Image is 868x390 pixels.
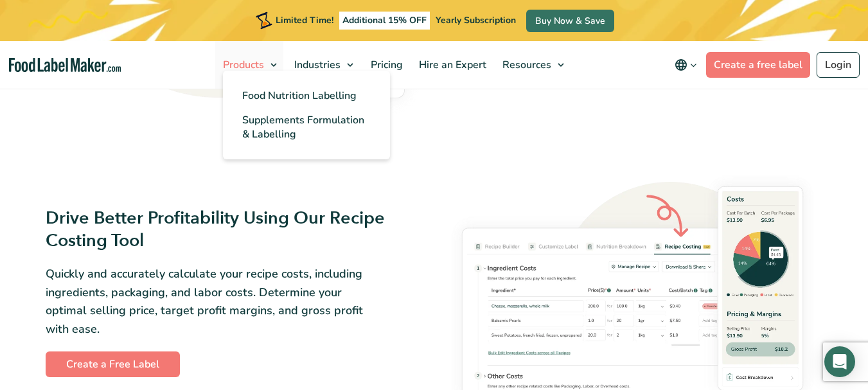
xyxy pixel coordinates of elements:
[215,41,283,89] a: Products
[415,58,488,72] span: Hire an Expert
[287,41,360,89] a: Industries
[242,113,364,141] span: Supplements Formulation & Labelling
[436,14,516,26] span: Yearly Subscription
[223,84,390,108] a: Food Nutrition Labelling
[367,58,404,72] span: Pricing
[495,41,571,89] a: Resources
[824,346,855,377] div: Open Intercom Messenger
[219,58,265,72] span: Products
[276,14,333,26] span: Limited Time!
[242,89,357,103] span: Food Nutrition Labelling
[46,351,180,377] a: Create a Free Label
[363,41,408,89] a: Pricing
[706,52,810,78] a: Create a free label
[411,41,492,89] a: Hire an Expert
[526,10,614,32] a: Buy Now & Save
[290,58,342,72] span: Industries
[46,207,385,252] h3: Drive Better Profitability Using Our Recipe Costing Tool
[46,265,385,339] p: Quickly and accurately calculate your recipe costs, including ingredients, packaging, and labor c...
[817,52,860,78] a: Login
[339,12,430,30] span: Additional 15% OFF
[223,108,390,146] a: Supplements Formulation & Labelling
[499,58,553,72] span: Resources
